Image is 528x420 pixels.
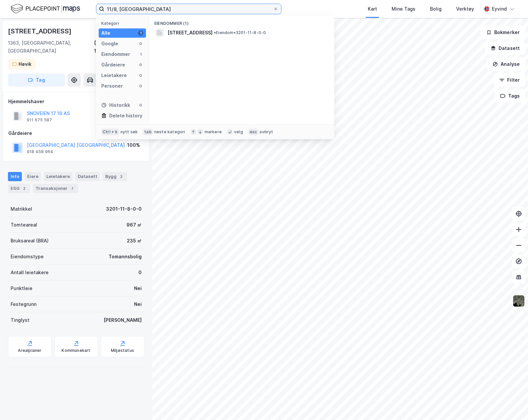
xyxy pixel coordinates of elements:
[138,41,143,46] div: 0
[101,71,127,79] div: Leietakere
[11,284,32,292] div: Punktleie
[154,129,185,135] div: neste kategori
[101,129,119,135] div: Ctrl + k
[101,61,125,69] div: Gårdeiere
[109,112,142,120] div: Delete history
[8,98,144,105] div: Hjemmelshaver
[456,5,474,13] div: Verktøy
[27,149,53,154] div: 918 458 964
[481,26,525,39] button: Bokmerker
[8,184,30,193] div: ESG
[69,185,75,192] div: 7
[109,253,142,261] div: Tomannsbolig
[485,42,525,55] button: Datasett
[101,50,130,58] div: Eiendommer
[18,348,41,353] div: Arealplaner
[11,316,29,324] div: Tinglyst
[126,221,142,229] div: 967 ㎡
[149,16,334,27] div: Eiendommer (1)
[101,40,118,48] div: Google
[512,295,525,307] img: 9k=
[11,253,44,261] div: Eiendomstype
[234,129,243,135] div: velg
[392,5,415,13] div: Mine Tags
[134,284,142,292] div: Nei
[24,172,41,181] div: Eiere
[8,39,94,55] div: 1363, [GEOGRAPHIC_DATA], [GEOGRAPHIC_DATA]
[27,117,52,123] div: 911 675 587
[494,73,525,87] button: Filter
[120,129,138,135] div: nytt søk
[75,172,100,181] div: Datasett
[138,73,143,78] div: 0
[138,103,143,108] div: 0
[138,83,143,89] div: 0
[104,4,273,14] input: Søk på adresse, matrikkel, gårdeiere, leietakere eller personer
[138,30,143,36] div: 1
[495,388,528,420] iframe: Chat Widget
[168,29,213,37] span: [STREET_ADDRESS]
[11,269,49,276] div: Antall leietakere
[62,348,90,353] div: Kommunekart
[8,73,65,87] button: Tag
[495,89,525,103] button: Tags
[214,30,216,35] span: •
[94,39,144,55] div: [GEOGRAPHIC_DATA], 11/8
[8,129,144,137] div: Gårdeiere
[101,21,146,26] div: Kategori
[495,388,528,420] div: Kontrollprogram for chat
[138,269,142,276] div: 0
[8,26,73,36] div: [STREET_ADDRESS]
[104,316,142,324] div: [PERSON_NAME]
[127,237,142,245] div: 235 ㎡
[134,300,142,308] div: Nei
[8,172,22,181] div: Info
[430,5,442,13] div: Bolig
[487,58,525,71] button: Analyse
[127,141,140,149] div: 100%
[248,129,259,135] div: esc
[19,60,31,68] div: Høvik
[492,5,507,13] div: Eyvind
[138,62,143,67] div: 0
[101,82,123,90] div: Personer
[118,173,124,180] div: 2
[138,52,143,57] div: 1
[143,129,153,135] div: tab
[44,172,72,181] div: Leietakere
[11,237,49,245] div: Bruksareal (BRA)
[11,300,36,308] div: Festegrunn
[103,172,127,181] div: Bygg
[214,30,266,35] span: Eiendom • 3201-11-8-0-0
[11,221,37,229] div: Tomteareal
[11,3,80,15] img: logo.f888ab2527a4732fd821a326f86c7f29.svg
[101,29,110,37] div: Alle
[106,205,142,213] div: 3201-11-8-0-0
[260,129,273,135] div: avbryt
[33,184,78,193] div: Transaksjoner
[368,5,377,13] div: Kart
[205,129,222,135] div: markere
[21,185,27,192] div: 2
[101,101,130,109] div: Historikk
[111,348,134,353] div: Miljøstatus
[11,205,32,213] div: Matrikkel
